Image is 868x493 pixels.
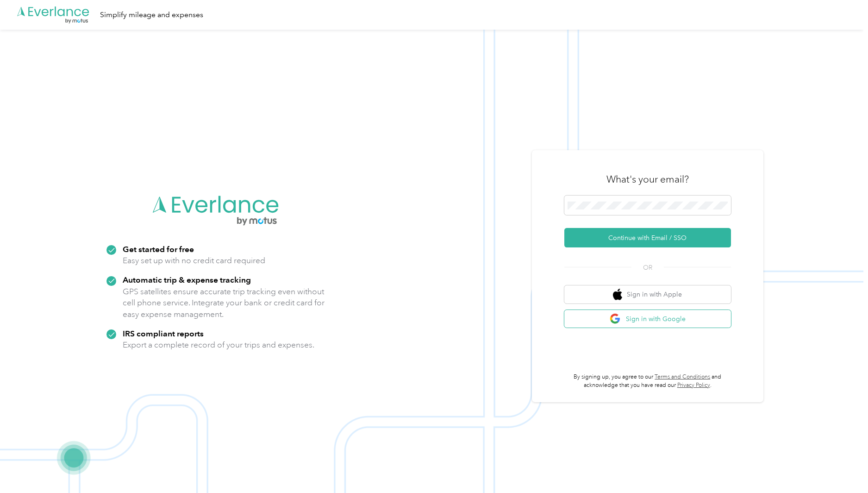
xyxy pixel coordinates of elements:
img: google logo [610,313,621,325]
p: Easy set up with no credit card required [123,255,265,266]
a: Terms and Conditions [655,373,710,380]
h3: What's your email? [606,173,689,186]
button: Continue with Email / SSO [564,228,731,247]
p: GPS satellites ensure accurate trip tracking even without cell phone service. Integrate your bank... [123,286,325,320]
p: By signing up, you agree to our and acknowledge that you have read our . [564,373,731,389]
span: OR [631,263,664,272]
strong: IRS compliant reports [123,329,204,338]
p: Export a complete record of your trips and expenses. [123,339,314,351]
strong: Get started for free [123,244,194,254]
button: apple logoSign in with Apple [564,285,731,303]
img: apple logo [613,289,622,300]
button: google logoSign in with Google [564,310,731,328]
strong: Automatic trip & expense tracking [123,275,251,284]
div: Simplify mileage and expenses [100,9,203,21]
a: Privacy Policy [677,382,710,389]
